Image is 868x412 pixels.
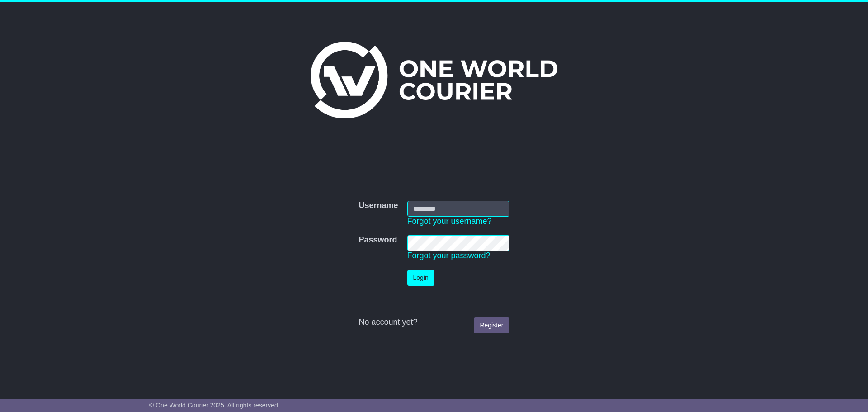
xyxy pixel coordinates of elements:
span: © One World Courier 2025. All rights reserved. [149,402,280,409]
div: No account yet? [359,317,509,327]
a: Register [474,317,509,333]
label: Username [359,201,398,211]
label: Password [359,235,397,245]
button: Login [407,270,434,286]
a: Forgot your password? [407,251,491,260]
img: One World [311,42,557,118]
a: Forgot your username? [407,217,492,226]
